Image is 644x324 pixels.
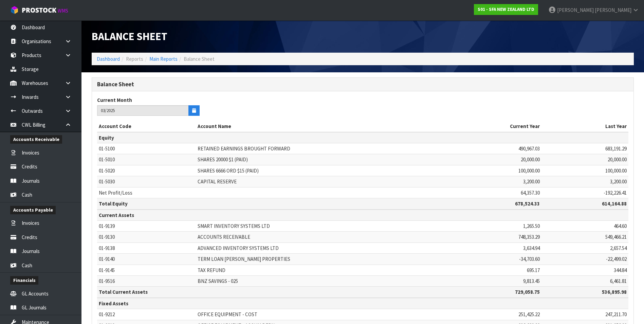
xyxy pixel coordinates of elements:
th: Account Name [196,121,453,132]
span: Reports [126,56,143,62]
td: 01-9212 [97,309,196,320]
td: 01-5100 [97,143,196,154]
td: 01-9138 [97,242,196,253]
td: 3,200.00 [453,176,541,187]
td: 9,813.45 [453,276,541,287]
td: ADVANCED INVENTORY SYSTEMS LTD [196,242,453,253]
span: 614,164.88 [602,200,627,207]
td: 344.84 [541,265,628,275]
td: 2,657.54 [541,242,628,253]
h3: Balance Sheet [97,81,628,88]
td: 748,353.29 [453,232,541,242]
td: TAX REFUND [196,265,453,275]
td: Net Profit/Loss [97,187,196,198]
span: Financials [10,276,38,285]
span: Accounts Payable [10,206,56,214]
th: Last Year [541,121,628,132]
td: 3,634.94 [453,242,541,253]
td: 01-9140 [97,254,196,265]
td: TERM LOAN [PERSON_NAME] PROPERTIES [196,254,453,265]
td: ACCOUNTS RECEIVABLE [196,232,453,242]
span: Equity [99,134,114,141]
td: 251,425.22 [453,309,541,320]
strong: Total Current Assets [99,289,148,295]
td: 20,000.00 [541,154,628,165]
td: RETAINED EARNINGS BROUGHT FORWARD [196,143,453,154]
td: OFFICE EQUIPMENT - COST [196,309,453,320]
td: -22,499.02 [541,254,628,265]
strong: 729,058.75 [515,289,540,295]
td: 695.17 [453,265,541,275]
td: 01-5010 [97,154,196,165]
td: 20,000.00 [453,154,541,165]
td: 01-9145 [97,265,196,275]
td: SMART INVENTORY SYSTEMS LTD [196,220,453,231]
td: 683,191.29 [541,143,628,154]
td: 1,265.50 [453,220,541,231]
td: 100,000.00 [453,165,541,176]
td: 6,461.81 [541,276,628,287]
td: 64,357.30 [453,187,541,198]
span: ProStock [22,6,56,15]
small: WMS [58,7,68,14]
td: 01-5020 [97,165,196,176]
td: 01-9516 [97,276,196,287]
span: Balance Sheet [184,56,215,62]
th: Current Year [453,121,541,132]
th: Current Assets [97,210,628,221]
td: 490,967.03 [453,143,541,154]
td: 01-9139 [97,220,196,231]
td: 01-9130 [97,232,196,242]
td: SHARES 20000 $1 (PAID) [196,154,453,165]
td: CAPITAL RESERVE [196,176,453,187]
td: 247,211.70 [541,309,628,320]
td: SHARES 6666 ORD $15 (PAID) [196,165,453,176]
strong: S01 - SFA NEW ZEALAND LTD [478,6,534,12]
strong: 536,895.98 [602,289,627,295]
a: Dashboard [97,56,120,62]
td: 01-5030 [97,176,196,187]
a: S01 - SFA NEW ZEALAND LTD [474,4,538,15]
th: Account Code [97,121,196,132]
label: Current Month [97,96,132,104]
td: 100,000.00 [541,165,628,176]
td: 464.60 [541,220,628,231]
td: 549,466.21 [541,232,628,242]
span: [PERSON_NAME] [557,7,594,13]
span: [PERSON_NAME] [595,7,631,13]
td: -192,226.41 [541,187,628,198]
span: 678,524.33 [515,200,540,207]
td: 3,200.00 [541,176,628,187]
span: Total Equity [99,200,128,207]
span: Accounts Receivable [10,135,62,144]
img: cube-alt.png [10,6,19,14]
td: -34,703.60 [453,254,541,265]
strong: Fixed Assets [99,300,128,307]
a: Main Reports [149,56,178,62]
span: Balance Sheet [92,30,167,43]
td: BNZ SAVINGS - 025 [196,276,453,287]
